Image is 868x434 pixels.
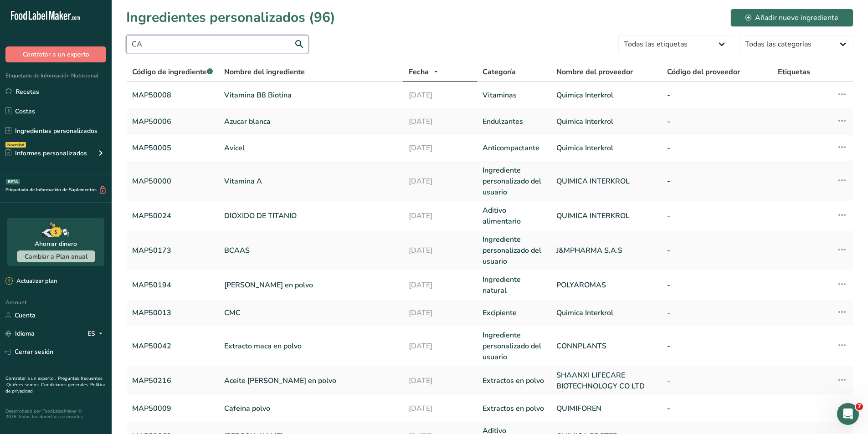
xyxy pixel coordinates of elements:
[856,403,863,410] span: 7
[224,280,398,291] a: [PERSON_NAME] en polvo
[556,176,656,187] a: QUIMICA INTERKROL
[778,66,810,77] span: Etiquetas
[483,403,545,414] a: Extractos en polvo
[556,66,633,77] span: Nombre del proveedor
[667,116,767,127] a: -
[5,46,106,62] button: Contratar a un experto
[483,143,545,153] a: Anticompactante
[556,307,656,318] a: Quimica Interkrol
[556,90,656,101] a: Quimica Interkrol
[224,66,305,77] span: Nombre del ingrediente
[132,403,213,414] a: MAP50009
[556,210,656,221] a: QUIMICA INTERKROL
[409,116,472,127] a: [DATE]
[224,375,398,386] a: Aceite [PERSON_NAME] en polvo
[224,143,398,153] a: Avicel
[132,67,213,77] span: Código de ingrediente
[132,116,213,127] a: MAP50006
[556,143,656,153] a: Quimica Interkrol
[224,403,398,414] a: Cafeina polvo
[41,382,90,388] a: Condiciones generales .
[667,176,767,187] a: -
[87,328,106,339] div: ES
[730,9,853,27] button: Añadir nuevo ingrediente
[483,205,545,227] a: Aditivo alimentario
[483,66,516,77] span: Categoría
[483,165,545,198] a: Ingrediente personalizado del usuario
[5,375,56,382] a: Contratar a un experto .
[132,176,213,187] a: MAP50000
[667,280,767,291] a: -
[224,90,398,101] a: Vitamina B8 Biotina
[667,403,767,414] a: -
[483,307,545,318] a: Excipiente
[132,307,213,318] a: MAP50013
[409,176,472,187] a: [DATE]
[409,307,472,318] a: [DATE]
[409,375,472,386] a: [DATE]
[409,403,472,414] a: [DATE]
[745,12,838,23] div: Añadir nuevo ingrediente
[6,382,41,388] a: Quiénes somos .
[556,341,656,352] a: CONNPLANTS
[409,210,472,221] a: [DATE]
[132,210,213,221] a: MAP50024
[5,382,105,394] a: Política de privacidad
[409,66,429,77] span: Fecha
[667,245,767,256] a: -
[556,245,656,256] a: J&MPHARMA S.A.S
[409,90,472,101] a: [DATE]
[132,280,213,291] a: MAP50194
[126,7,335,28] h1: Ingredientes personalizados (96)
[6,179,20,184] div: BETA
[483,116,545,127] a: Endulzantes
[132,143,213,153] a: MAP50005
[132,341,213,352] a: MAP50042
[667,375,767,386] a: -
[132,245,213,256] a: MAP50173
[132,90,213,101] a: MAP50008
[224,116,398,127] a: Azucar blanca
[5,277,57,286] div: Actualizar plan
[483,375,545,386] a: Extractos en polvo
[837,403,859,425] iframe: Intercom live chat
[5,142,26,148] div: Novedad
[25,252,87,261] span: Cambiar a Plan anual
[556,280,656,291] a: POLYAROMAS
[224,210,398,221] a: DIOXIDO DE TITANIO
[17,250,95,262] button: Cambiar a Plan anual
[667,210,767,221] a: -
[5,408,106,419] div: Desarrollado por FoodLabelMaker © 2025 Todos los derechos reservados
[126,35,308,53] input: Buscar ingrediente
[224,176,398,187] a: Vitamina A
[132,375,213,386] a: MAP50216
[667,90,767,101] a: -
[35,239,77,249] div: Ahorrar dinero
[5,326,35,342] a: Idioma
[224,245,398,256] a: BCAAS
[556,370,656,392] a: SHAANXI LIFECARE BIOTECHNOLOGY CO LTD
[483,90,545,101] a: Vitaminas
[556,116,656,127] a: Quimica Interkrol
[409,245,472,256] a: [DATE]
[483,234,545,267] a: Ingrediente personalizado del usuario
[409,280,472,291] a: [DATE]
[483,330,545,363] a: Ingrediente personalizado del usuario
[5,375,103,388] a: Preguntas frecuentes .
[409,143,472,153] a: [DATE]
[667,341,767,352] a: -
[667,307,767,318] a: -
[409,341,472,352] a: [DATE]
[224,307,398,318] a: CMC
[556,403,656,414] a: QUIMIFOREN
[483,274,545,296] a: Ingrediente natural
[667,143,767,153] a: -
[5,148,87,158] div: Informes personalizados
[667,66,740,77] span: Código del proveedor
[224,341,398,352] a: Extracto maca en polvo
